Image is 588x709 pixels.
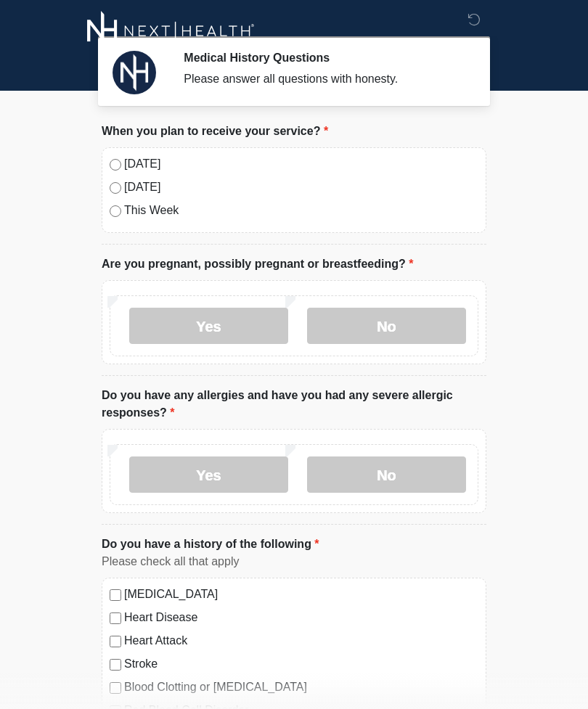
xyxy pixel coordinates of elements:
[110,205,121,217] input: This Week
[124,586,478,603] label: [MEDICAL_DATA]
[102,553,486,570] div: Please check all that apply
[124,179,478,196] label: [DATE]
[102,255,413,273] label: Are you pregnant, possibly pregnant or breastfeeding?
[113,51,156,94] img: Agent Avatar
[124,155,478,173] label: [DATE]
[110,159,121,171] input: [DATE]
[129,308,288,344] label: Yes
[110,589,121,601] input: [MEDICAL_DATA]
[102,387,486,422] label: Do you have any allergies and have you had any severe allergic responses?
[110,636,121,647] input: Heart Attack
[102,536,319,553] label: Do you have a history of the following
[110,612,121,624] input: Heart Disease
[110,682,121,694] input: Blood Clotting or [MEDICAL_DATA]
[110,182,121,194] input: [DATE]
[124,679,478,696] label: Blood Clotting or [MEDICAL_DATA]
[124,202,478,219] label: This Week
[124,655,478,673] label: Stroke
[129,456,288,493] label: Yes
[307,308,466,344] label: No
[124,609,478,626] label: Heart Disease
[124,632,478,649] label: Heart Attack
[307,456,466,493] label: No
[102,123,328,140] label: When you plan to receive your service?
[110,659,121,671] input: Stroke
[184,70,465,88] div: Please answer all questions with honesty.
[87,11,255,51] img: Next-Health Logo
